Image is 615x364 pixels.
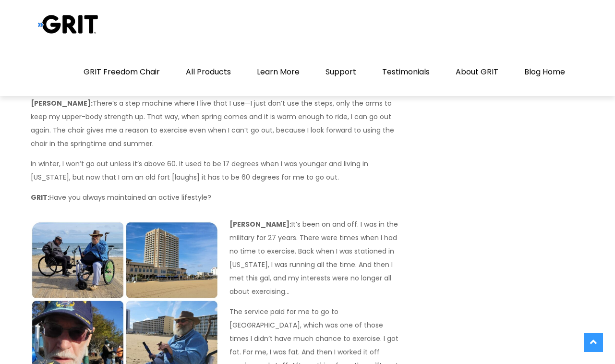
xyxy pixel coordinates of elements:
p: There’s a step machine where I live that I use—I just don’t use the steps, only the arms to keep ... [31,97,404,150]
a: About GRIT [444,48,510,96]
a: Learn More [245,48,312,96]
strong: [PERSON_NAME]: [229,219,291,229]
nav: Primary Menu [72,48,577,96]
p: Have you always maintained an active lifestyle? [31,191,404,204]
a: GRIT Freedom Chair [72,48,172,96]
a: All Products [174,48,243,96]
a: Blog Home [512,48,577,96]
strong: GRIT: [31,193,49,202]
p: In winter, I won’t go out unless it’s above 60. It used to be 17 degrees when I was younger and l... [31,157,404,184]
a: Testimonials [370,48,442,96]
img: Grit Blog [38,14,98,34]
a: Support [314,48,368,96]
strong: [PERSON_NAME]: [31,98,93,108]
p: It’s been on and off. I was in the military for 27 years. There were times when I had no time to ... [31,218,404,298]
